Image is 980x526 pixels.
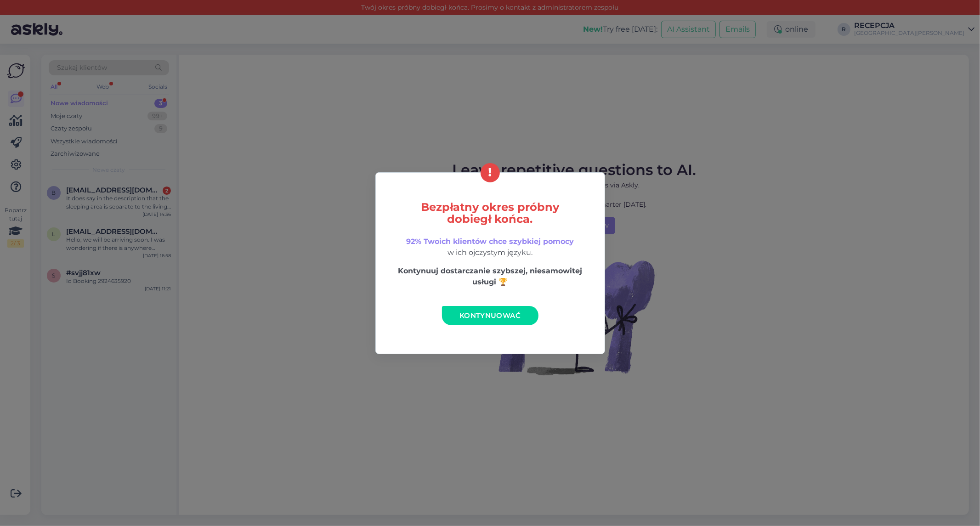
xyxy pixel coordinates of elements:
h5: Bezpłatny okres próbny dobiegł końca. [395,201,585,225]
p: w ich ojczystym języku. [395,236,585,258]
a: Kontynuować [442,306,538,325]
span: Kontynuować [459,311,521,320]
p: Kontynuuj dostarczanie szybszej, niesamowitej usługi 🏆 [395,266,585,288]
span: 92% Twoich klientów chce szybkiej pomocy [406,237,574,246]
